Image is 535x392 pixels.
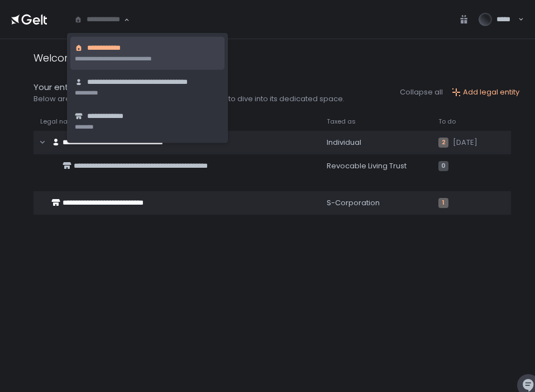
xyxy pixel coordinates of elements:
[453,138,477,148] span: [DATE]
[438,117,456,126] span: To do
[400,87,443,97] button: Collapse all
[452,87,519,97] button: Add legal entity
[327,198,425,208] div: S-Corporation
[34,81,345,94] div: Your entities
[438,161,448,171] span: 0
[74,14,123,25] input: Search for option
[327,117,356,126] span: Taxed as
[67,8,130,31] div: Search for option
[40,117,78,126] span: Legal name
[327,161,425,171] div: Revocable Living Trust
[438,138,448,148] span: 2
[34,50,175,65] div: Welcome to [PERSON_NAME]
[438,198,448,208] span: 1
[34,94,345,104] div: Below are the entities you have access to. Select one to dive into its dedicated space.
[327,138,425,148] div: Individual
